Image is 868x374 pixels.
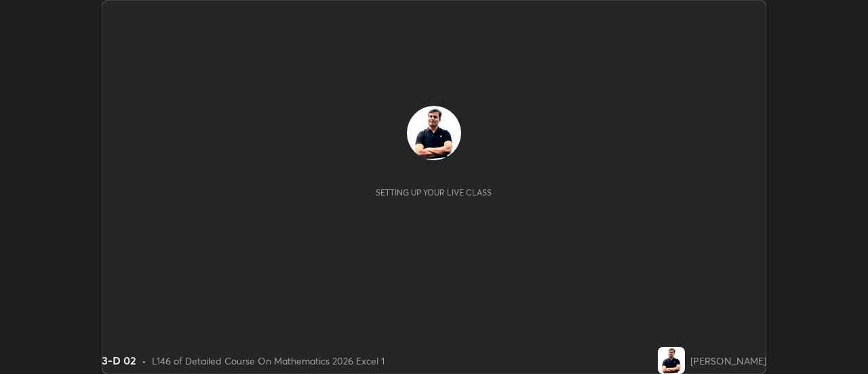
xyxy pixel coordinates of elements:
[658,347,685,374] img: 988431c348cc4fbe81a6401cf86f26e4.jpg
[376,187,492,198] div: Setting up your live class
[690,354,766,368] div: [PERSON_NAME]
[142,354,146,368] div: •
[152,354,384,368] div: L146 of Detailed Course On Mathematics 2026 Excel 1
[102,352,136,369] div: 3-D 02
[407,106,461,160] img: 988431c348cc4fbe81a6401cf86f26e4.jpg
